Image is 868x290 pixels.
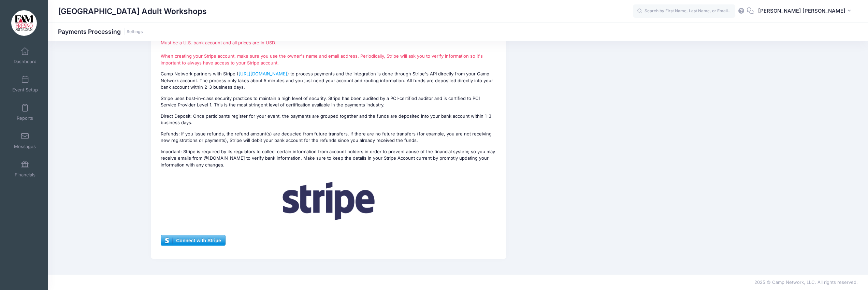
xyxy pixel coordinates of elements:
[161,235,225,245] a: Connect with Stripe
[11,10,37,36] img: Fresno Art Museum Adult Workshops
[633,4,735,18] input: Search by First Name, Last Name, or Email...
[161,40,496,66] p: Must be a U.S. bank account and all prices are in USD. When creating your Stripe account, make su...
[9,129,41,153] a: Messages
[58,3,207,19] h1: [GEOGRAPHIC_DATA] Adult Workshops
[9,157,41,181] a: Financials
[754,279,858,285] span: 2025 © Camp Network, LLC. All rights reserved.
[161,113,496,126] p: Direct Deposit: Once participants register for your event, the payments are grouped together and ...
[9,44,41,68] a: Dashboard
[238,71,287,76] a: [URL][DOMAIN_NAME]
[9,72,41,96] a: Event Setup
[14,144,36,149] span: Messages
[12,87,38,93] span: Event Setup
[15,172,35,178] span: Financials
[161,71,496,91] p: Camp Network partners with Stripe ( ) to process payments and the integration is done through Str...
[758,7,845,15] span: [PERSON_NAME] [PERSON_NAME]
[14,59,37,64] span: Dashboard
[17,115,33,121] span: Reports
[161,131,496,144] p: Refunds: If you issue refunds, the refund amount(s) are deducted from future transfers. If there ...
[754,3,858,19] button: [PERSON_NAME] [PERSON_NAME]
[9,100,41,124] a: Reports
[58,28,143,35] h1: Payments Processing
[161,95,496,108] p: Stripe uses best-in-class security practices to maintain a high level of security. Stripe has bee...
[161,148,496,169] p: Important: Stripe is required by its regulators to collect certain information from account holde...
[269,173,388,230] img: Stripe Logo
[127,29,143,34] a: Settings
